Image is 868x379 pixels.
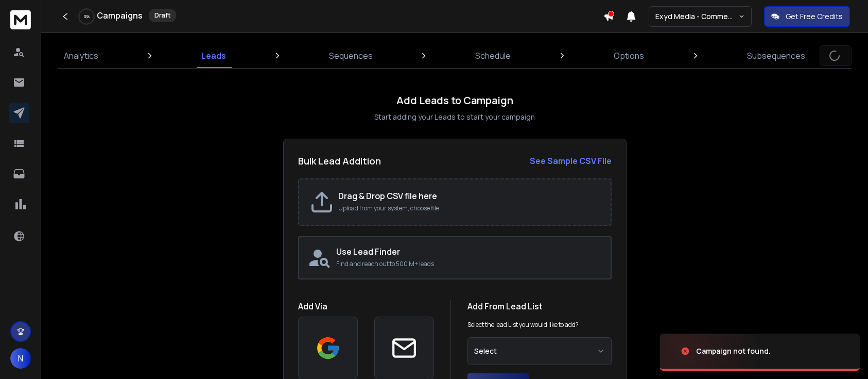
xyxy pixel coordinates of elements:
[614,50,644,62] p: Options
[469,43,517,68] a: Schedule
[530,155,612,167] a: See Sample CSV File
[741,43,811,68] a: Subsequences
[374,112,535,122] p: Start adding your Leads to start your campaign
[660,323,763,379] img: image
[530,155,612,167] strong: See Sample CSV File
[10,348,31,369] button: N
[607,43,650,68] a: Options
[298,300,434,312] h1: Add Via
[764,6,850,27] button: Get Free Credits
[467,300,612,312] h1: Add From Lead List
[786,11,843,22] p: Get Free Credits
[97,9,143,22] h1: Campaigns
[336,245,602,258] h2: Use Lead Finder
[329,50,373,62] p: Sequences
[655,11,738,22] p: Exyd Media - Commercial Cleaning
[474,346,497,356] span: Select
[84,13,90,20] p: 0 %
[696,346,771,356] div: Campaign not found.
[747,50,805,62] p: Subsequences
[338,204,600,212] p: Upload from your system, choose file
[149,9,176,22] div: Draft
[323,43,379,68] a: Sequences
[467,321,579,329] p: Select the lead List you would like to add?
[58,43,105,68] a: Analytics
[195,43,232,68] a: Leads
[336,260,602,268] p: Find and reach out to 500 M+ leads
[396,93,513,108] h1: Add Leads to Campaign
[475,50,511,62] p: Schedule
[298,154,381,168] h2: Bulk Lead Addition
[64,50,98,62] p: Analytics
[201,50,226,62] p: Leads
[338,190,600,202] h2: Drag & Drop CSV file here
